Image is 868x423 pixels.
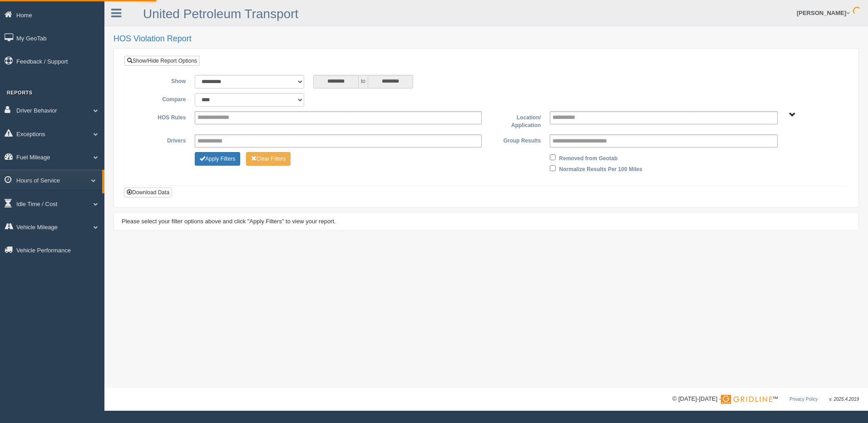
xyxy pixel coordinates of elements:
label: Compare [131,93,190,104]
span: to [359,75,368,89]
img: Gridline [721,395,772,404]
label: Drivers [131,134,190,145]
button: Download Data [124,187,172,197]
label: HOS Rules [131,111,190,122]
h2: HOS Violation Report [113,34,859,44]
a: United Petroleum Transport [143,7,298,21]
span: v. 2025.4.2019 [829,397,859,402]
label: Location/ Application [486,111,545,130]
label: Show [131,75,190,86]
a: Privacy Policy [789,397,818,402]
a: Show/Hide Report Options [124,56,200,66]
label: Normalize Results Per 100 Miles [559,163,642,174]
label: Group Results [486,134,545,145]
span: Please select your filter options above and click "Apply Filters" to view your report. [122,218,336,225]
div: © [DATE]-[DATE] - ™ [672,394,859,404]
button: Change Filter Options [195,152,240,166]
button: Change Filter Options [246,152,291,166]
label: Removed from Geotab [559,152,618,163]
a: HOS Explanation Reports [16,193,102,209]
